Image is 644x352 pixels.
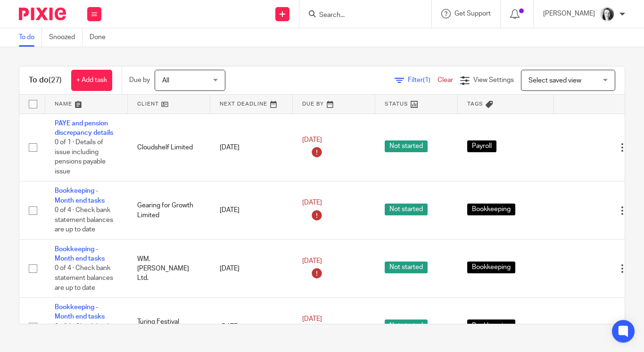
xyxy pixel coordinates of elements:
[467,140,496,152] span: Payroll
[543,9,595,18] p: [PERSON_NAME]
[19,8,66,20] img: Pixie
[90,28,113,47] a: Done
[467,204,515,215] span: Bookkeeping
[473,77,514,83] span: View Settings
[385,204,428,215] span: Not started
[55,323,113,349] span: 0 of 4 · Check bank statement balances are up to date
[29,75,62,85] h1: To do
[55,304,105,320] a: Bookkeeping - Month end tasks
[129,75,150,85] p: Due by
[210,114,293,181] td: [DATE]
[438,77,453,83] a: Clear
[49,76,62,84] span: (27)
[55,207,113,233] span: 0 of 4 · Check bank statement balances are up to date
[55,120,113,136] a: PAYE and pension discrepancy details
[385,319,428,331] span: Not started
[71,70,112,91] a: + Add task
[302,258,322,264] span: [DATE]
[467,262,515,273] span: Bookkeeping
[454,10,491,17] span: Get Support
[302,137,322,143] span: [DATE]
[210,239,293,297] td: [DATE]
[318,11,403,20] input: Search
[210,181,293,239] td: [DATE]
[55,246,105,262] a: Bookkeeping - Month end tasks
[467,101,483,106] span: Tags
[55,265,113,291] span: 0 of 4 · Check bank statement balances are up to date
[600,7,615,22] img: T1JH8BBNX-UMG48CW64-d2649b4fbe26-512.png
[385,140,428,152] span: Not started
[19,28,42,47] a: To do
[302,200,322,206] span: [DATE]
[467,319,515,331] span: Bookkeeping
[385,262,428,273] span: Not started
[128,181,210,239] td: Gearing for Growth Limited
[302,316,322,322] span: [DATE]
[128,239,210,297] td: WM. [PERSON_NAME] Ltd.
[528,77,581,84] span: Select saved view
[423,77,430,83] span: (1)
[408,77,438,83] span: Filter
[55,139,106,175] span: 0 of 1 · Details of issue including pensions payable issue
[162,77,169,84] span: All
[128,114,210,181] td: Cloudshelf Limited
[55,188,105,204] a: Bookkeeping - Month end tasks
[49,28,83,47] a: Snoozed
